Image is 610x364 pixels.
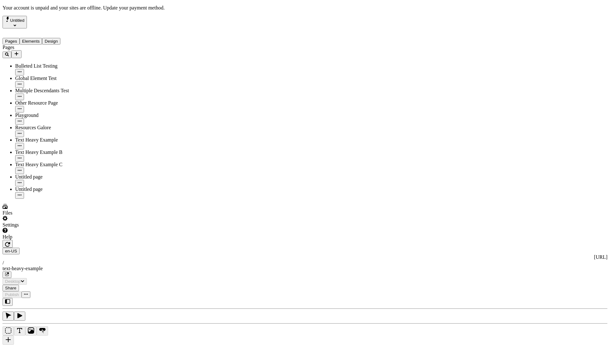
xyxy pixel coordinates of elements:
button: Share [3,285,19,291]
span: Update your payment method. [103,5,165,10]
button: Box [3,326,14,336]
div: Text Heavy Example C [15,162,78,167]
div: [URL] [3,254,607,260]
div: Text Heavy Example [15,137,78,143]
div: Resources Galore [15,125,78,130]
button: Text [14,326,25,336]
button: Select site [3,16,27,28]
span: Desktop [5,279,21,284]
button: Image [25,326,37,336]
button: Desktop [3,278,27,285]
button: Button [37,326,48,336]
div: Untitled page [15,186,78,192]
span: Share [5,286,16,290]
span: Untitled [10,18,24,23]
button: Design [42,38,60,45]
div: Text Heavy Example B [15,149,78,155]
button: Pages [3,38,20,45]
div: / [3,260,607,266]
div: Untitled page [15,174,78,180]
div: text-heavy-example [3,266,607,271]
button: Elements [20,38,42,45]
span: en-US [5,249,17,253]
p: Your account is unpaid and your sites are offline. [3,5,607,11]
div: Playground [15,112,78,118]
button: Publish [3,291,22,298]
div: Multiple Descendants Test [15,88,78,94]
button: Open locale picker [3,248,20,254]
div: Global Element Test [15,76,78,81]
div: Help [3,234,78,240]
div: Settings [3,222,78,228]
span: Publish [5,292,19,297]
div: Bulleted List Testing [15,63,78,69]
div: Other Resource Page [15,100,78,106]
button: Add new [11,50,22,58]
div: Pages [3,45,78,50]
div: Files [3,210,78,216]
p: Cookie Test Route [3,5,92,11]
